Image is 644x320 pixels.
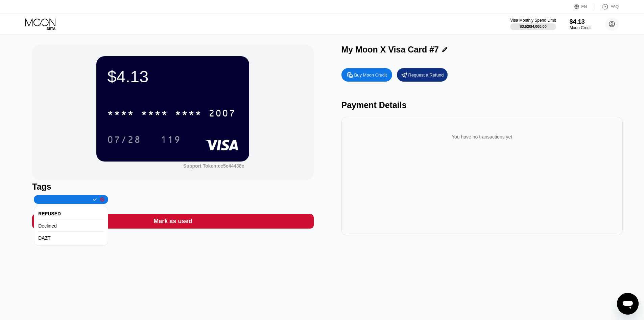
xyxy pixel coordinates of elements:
[595,3,619,10] div: FAQ
[510,18,556,30] div: Visa Monthly Spend Limit$3.52/$4,000.00
[153,217,192,225] div: Mark as used
[38,233,104,243] div: DAZT
[408,72,444,78] div: Request a Refund
[570,18,592,25] div: $4.13
[38,208,104,219] div: REFUSED
[209,109,236,120] div: 2007
[32,182,313,192] div: Tags
[611,4,619,9] div: FAQ
[102,131,146,148] div: 07/28
[107,67,238,86] div: $4.13
[397,68,448,82] div: Request a Refund
[617,293,639,315] iframe: Button to launch messaging window
[156,131,186,148] div: 119
[32,214,313,229] div: Mark as used
[570,18,592,30] div: $4.13Moon Credit
[183,163,244,169] div: Support Token:cc5e44438e
[347,127,617,146] div: You have no transactions yet
[341,100,623,110] div: Payment Details
[570,25,592,30] div: Moon Credit
[38,220,104,232] div: Declined
[581,4,587,9] div: EN
[341,68,392,82] div: Buy Moon Credit
[574,3,595,10] div: EN
[510,18,556,23] div: Visa Monthly Spend Limit
[107,135,141,146] div: 07/28
[341,45,439,55] div: My Moon X Visa Card #7
[354,72,387,78] div: Buy Moon Credit
[183,163,244,169] div: Support Token: cc5e44438e
[161,135,181,146] div: 119
[520,24,547,28] div: $3.52 / $4,000.00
